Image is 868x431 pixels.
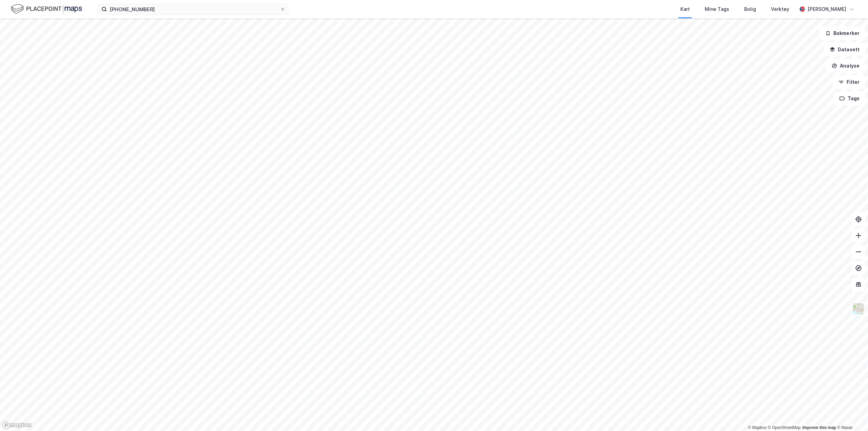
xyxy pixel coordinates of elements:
iframe: Chat Widget [834,398,868,431]
div: [PERSON_NAME] [808,5,846,13]
img: logo.f888ab2527a4732fd821a326f86c7f29.svg [11,3,82,15]
div: Kart [680,5,690,13]
div: Kontrollprogram for chat [834,398,868,431]
div: Mine Tags [705,5,729,13]
div: Bolig [744,5,756,13]
input: Søk på adresse, matrikkel, gårdeiere, leietakere eller personer [107,4,280,14]
div: Verktøy [771,5,789,13]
